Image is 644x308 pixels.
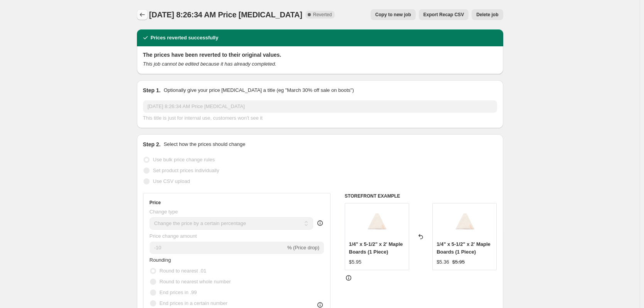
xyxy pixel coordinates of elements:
button: Delete job [472,9,503,20]
span: [DATE] 8:26:34 AM Price [MEDICAL_DATA] [149,10,302,19]
strike: $5.95 [452,258,465,266]
button: Export Recap CSV [419,9,469,20]
h6: STOREFRONT EXAMPLE [345,193,497,199]
p: Optionally give your price [MEDICAL_DATA] a title (eg "March 30% off sale on boots") [164,86,354,94]
span: 1/4" x 5-1/2" x 2' Maple Boards (1 Piece) [349,241,403,255]
span: Change type [150,209,178,215]
span: Round to nearest whole number [160,279,231,284]
span: End prices in .99 [160,289,197,295]
img: 5.51x6MapleBoard_80x.jpg [449,207,480,238]
span: Rounding [150,257,171,263]
button: Copy to new job [371,9,416,20]
img: 5.51x6MapleBoard_80x.jpg [361,207,392,238]
div: help [316,219,324,227]
span: Use bulk price change rules [153,157,215,162]
h2: The prices have been reverted to their original values. [143,51,497,59]
span: This title is just for internal use, customers won't see it [143,115,263,121]
span: End prices in a certain number [160,300,228,306]
span: Export Recap CSV [423,12,464,18]
span: % (Price drop) [287,245,319,250]
input: -15 [150,242,286,254]
span: Reverted [313,12,332,18]
span: Copy to new job [375,12,411,18]
span: Set product prices individually [153,168,219,173]
h2: Step 1. [143,86,161,94]
button: Price change jobs [137,9,148,20]
span: Round to nearest .01 [160,268,206,274]
i: This job cannot be edited because it has already completed. [143,61,276,67]
span: Price change amount [150,233,197,239]
input: 30% off holiday sale [143,100,497,113]
span: 1/4" x 5-1/2" x 2' Maple Boards (1 Piece) [437,241,491,255]
span: Delete job [476,12,498,18]
div: $5.95 [349,258,362,266]
p: Select how the prices should change [164,140,245,148]
span: Use CSV upload [153,178,190,184]
h3: Price [150,200,161,206]
h2: Prices reverted successfully [151,34,219,42]
div: $5.36 [437,258,449,266]
h2: Step 2. [143,140,161,148]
